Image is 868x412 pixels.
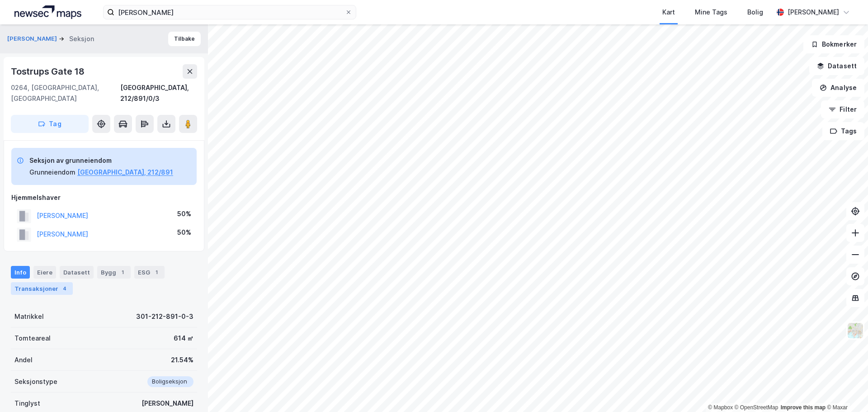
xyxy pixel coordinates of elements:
button: Filter [821,100,864,118]
a: OpenStreetMap [735,404,778,411]
button: Analyse [812,79,864,97]
div: 1 [118,268,127,277]
div: Seksjon [69,33,94,44]
button: Tags [822,122,864,140]
div: 301-212-891-0-3 [136,311,193,322]
div: Grunneiendom [29,167,75,178]
div: Tinglyst [14,398,40,409]
button: [GEOGRAPHIC_DATA], 212/891 [77,167,173,178]
div: Andel [14,355,33,365]
button: Tilbake [168,32,201,46]
div: Info [11,266,30,279]
div: Seksjonstype [14,376,57,387]
img: logo.a4113a55bc3d86da70a041830d287a7e.svg [14,5,81,19]
div: Matrikkel [14,311,44,322]
div: Tostrups Gate 18 [11,64,86,79]
div: 0264, [GEOGRAPHIC_DATA], [GEOGRAPHIC_DATA] [11,82,120,104]
div: Mine Tags [695,7,727,18]
div: Tomteareal [14,333,51,344]
div: 50% [177,227,191,238]
div: [PERSON_NAME] [788,7,839,18]
button: Datasett [809,57,864,75]
div: Bolig [747,7,763,18]
div: Seksjon av grunneiendom [29,155,173,166]
input: Søk på adresse, matrikkel, gårdeiere, leietakere eller personer [114,5,345,19]
div: Datasett [60,266,94,279]
div: 21.54% [171,355,193,365]
img: Z [847,322,864,339]
div: ESG [134,266,165,279]
div: 1 [152,268,161,277]
div: 614 ㎡ [174,333,193,344]
div: 50% [177,208,191,219]
div: Kart [662,7,675,18]
div: [GEOGRAPHIC_DATA], 212/891/0/3 [120,82,197,104]
div: Transaksjoner [11,282,73,295]
a: Improve this map [781,404,826,411]
iframe: Chat Widget [823,369,868,412]
div: Bygg [97,266,131,279]
button: Bokmerker [803,35,864,53]
button: [PERSON_NAME] [7,34,59,43]
button: Tag [11,115,89,133]
div: 4 [60,284,69,293]
div: Hjemmelshaver [11,192,197,203]
div: [PERSON_NAME] [142,398,193,409]
a: Mapbox [708,404,733,411]
div: Eiere [33,266,56,279]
